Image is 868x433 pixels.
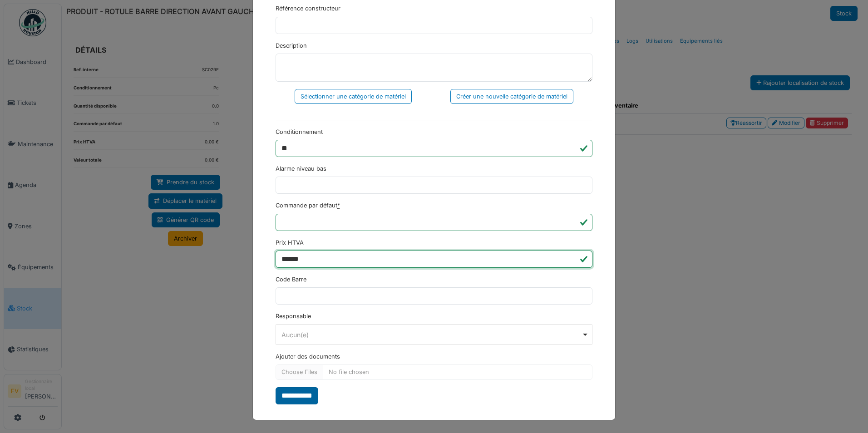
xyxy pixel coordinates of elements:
label: Référence constructeur [276,4,340,13]
label: Prix HTVA [276,238,304,247]
label: Alarme niveau bas [276,164,326,173]
label: Conditionnement [276,128,323,136]
label: Commande par défaut [276,201,340,210]
label: Code Barre [276,275,306,284]
div: Sélectionner une catégorie de matériel [295,89,412,104]
label: Ajouter des documents [276,352,340,361]
div: Créer une nouvelle catégorie de matériel [450,89,573,104]
div: Aucun(e) [281,330,582,340]
label: Responsable [276,312,311,320]
abbr: Requis [337,202,340,209]
label: Description [276,41,307,50]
